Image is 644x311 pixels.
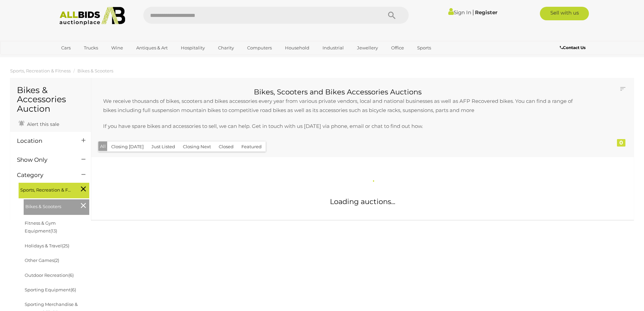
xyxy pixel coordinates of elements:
a: Antiques & Art [132,42,172,53]
h4: Location [17,138,71,144]
button: Closing [DATE] [107,141,148,152]
h1: Bikes & Accessories Auction [17,86,84,114]
span: (6) [68,272,74,278]
span: | [472,8,474,16]
a: Wine [107,42,127,53]
a: Alert this sale [17,118,61,129]
a: Holidays & Travel(25) [25,243,69,248]
a: Outdoor Recreation(6) [25,272,74,278]
a: Sign In [448,9,471,16]
h4: Show Only [17,157,71,163]
a: Sporting Equipment(6) [25,287,76,292]
a: Hospitality [176,42,209,53]
a: Trucks [79,42,102,53]
img: Allbids.com.au [56,7,129,25]
span: (2) [54,258,59,263]
a: Contact Us [560,44,587,51]
a: Computers [243,42,276,53]
a: [GEOGRAPHIC_DATA] [57,53,114,65]
a: Sell with us [540,7,589,20]
span: Sports, Recreation & Fitness [20,184,71,194]
button: Closed [215,141,238,152]
a: Sports, Recreation & Fitness [10,68,71,73]
a: Fitness & Gym Equipment(13) [25,220,57,234]
p: If you have spare bikes and accessories to sell, we can help. Get in touch with us [DATE] via pho... [96,121,579,131]
span: (25) [62,243,69,248]
span: Alert this sale [25,121,59,127]
a: Cars [57,42,75,53]
a: Office [387,42,408,53]
a: Charity [214,42,238,53]
a: Household [281,42,314,53]
span: Bikes & Scooters [25,201,76,210]
button: All [98,141,108,151]
span: (6) [71,287,76,292]
span: Loading auctions... [330,197,395,206]
a: Bikes & Scooters [77,68,113,73]
a: Industrial [318,42,348,53]
b: Contact Us [560,45,586,50]
h2: Bikes, Scooters and Bikes Accessories Auctions [96,88,579,96]
p: We receive thousands of bikes, scooters and bikes accessories every year from various private ven... [96,96,579,115]
button: Featured [237,141,266,152]
a: Jewellery [353,42,382,53]
button: Closing Next [179,141,215,152]
a: Sports [413,42,435,53]
h4: Category [17,172,71,178]
button: Search [375,7,409,24]
span: (13) [50,228,57,234]
a: Other Games(2) [25,258,59,263]
button: Just Listed [147,141,179,152]
a: Register [475,9,497,16]
div: 0 [617,139,625,147]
